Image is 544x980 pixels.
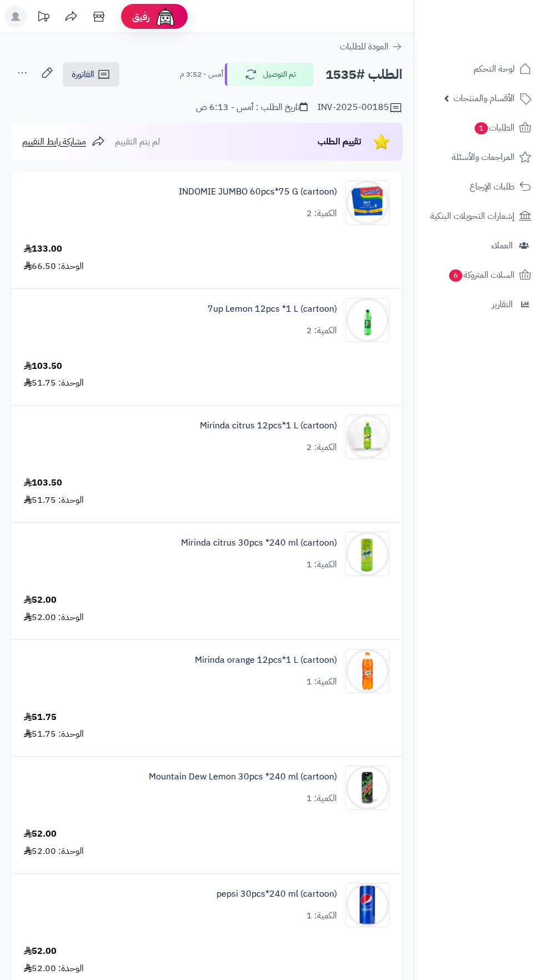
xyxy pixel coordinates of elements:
[346,766,389,810] img: 1747589449-eEOsKJiB4F4Qma4ScYfF0w0O3YO6UDZQ-90x90.jpg
[24,243,62,256] div: 133.00
[318,135,361,148] span: تقييم الطلب
[469,15,533,38] img: logo-2.png
[430,208,515,224] span: إشعارات التحويلات البنكية
[306,441,337,454] div: الكمية: 2
[149,771,337,783] a: Mountain Dew Lemon 30pcs *240 ml (cartoon)
[24,845,84,858] div: الوحدة: 52.00
[318,101,402,114] div: INV-2025-00185
[24,728,84,741] div: الوحدة: 51.75
[454,91,515,106] span: الأقسام والمنتجات
[63,62,119,87] a: الفاتورة
[474,120,515,136] span: الطلبات
[346,298,389,342] img: 1747540828-789ab214-413e-4ccd-b32f-1699f0bc-90x90.jpg
[346,532,389,576] img: 1747566616-1481083d-48b6-4b0f-b89f-c8f09a39-90x90.jpg
[225,63,314,86] button: تم التوصيل
[72,68,94,81] span: الفاتورة
[24,494,84,507] div: الوحدة: 51.75
[421,144,537,171] a: المراجعات والأسئلة
[492,297,513,312] span: التقارير
[452,149,515,165] span: المراجعات والأسئلة
[22,135,86,148] span: مشاركة رابط التقييم
[24,711,57,724] div: 51.75
[340,40,389,53] span: العودة للطلبات
[346,649,389,693] img: 1747574948-012000802850_1-90x90.jpg
[115,135,160,148] span: لم يتم التقييم
[421,291,537,318] a: التقارير
[24,260,84,273] div: الوحدة: 66.50
[24,360,62,373] div: 103.50
[449,269,463,282] span: 6
[24,962,84,975] div: الوحدة: 52.00
[132,10,150,23] span: رفيق
[474,122,488,135] span: 1
[195,654,337,667] a: Mirinda orange 12pcs*1 L (cartoon)
[325,63,402,86] h2: الطلب #1535
[208,303,337,316] a: 7up Lemon 12pcs *1 L (cartoon)
[421,262,537,288] a: السلات المتروكة6
[154,6,177,28] img: ai-face.png
[470,179,515,194] span: طلبات الإرجاع
[24,828,57,841] div: 52.00
[448,267,515,283] span: السلات المتروكة
[421,232,537,259] a: العملاء
[306,792,337,805] div: الكمية: 1
[24,477,62,489] div: 103.50
[306,324,337,337] div: الكمية: 2
[24,945,57,958] div: 52.00
[29,6,57,31] a: تحديثات المنصة
[181,537,337,549] a: Mirinda citrus 30pcs *240 ml (cartoon)
[24,594,57,607] div: 52.00
[346,181,389,225] img: 1747283225-Screenshot%202025-05-15%20072245-90x90.jpg
[306,207,337,220] div: الكمية: 2
[346,414,389,459] img: 1747566256-XP8G23evkchGmxKUr8YaGb2gsq2hZno4-90x90.jpg
[474,61,515,77] span: لوحة التحكم
[346,883,389,927] img: 1747594376-51AM5ZU19WL._AC_SL1500-90x90.jpg
[24,611,84,624] div: الوحدة: 52.00
[421,56,537,82] a: لوحة التحكم
[340,40,402,53] a: العودة للطلبات
[22,135,105,148] a: مشاركة رابط التقييم
[179,186,337,198] a: INDOMIE JUMBO 60pcs*75 G (cartoon)
[421,114,537,141] a: الطلبات1
[200,419,337,432] a: Mirinda citrus 12pcs*1 L (cartoon)
[180,69,223,80] small: أمس - 3:52 م
[306,558,337,571] div: الكمية: 1
[421,173,537,200] a: طلبات الإرجاع
[491,238,513,253] span: العملاء
[306,909,337,922] div: الكمية: 1
[196,101,308,114] div: تاريخ الطلب : أمس - 6:13 ص
[216,888,337,901] a: pepsi 30pcs*240 ml (cartoon)
[421,203,537,229] a: إشعارات التحويلات البنكية
[24,377,84,389] div: الوحدة: 51.75
[306,676,337,688] div: الكمية: 1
